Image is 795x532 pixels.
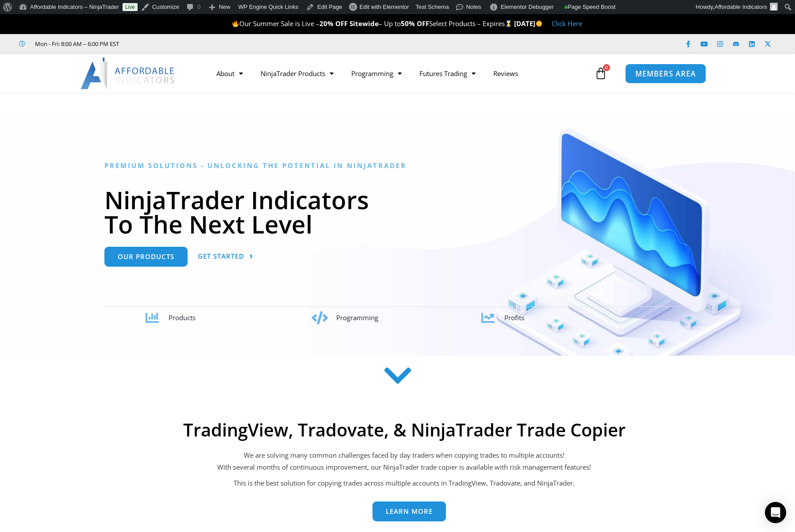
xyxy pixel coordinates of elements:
[33,38,119,49] span: Mon - Fri: 8:00 AM – 6:00 PM EST
[118,253,174,260] span: Our Products
[484,63,527,84] a: Reviews
[123,3,138,11] a: Live
[104,188,691,236] h1: NinjaTrader Indicators To The Next Level
[373,501,446,521] a: Learn more
[104,161,691,170] h6: Premium Solutions - Unlocking the Potential in NinjaTrader
[104,247,188,267] a: Our Products
[207,63,252,84] a: About
[552,19,582,28] a: Click Here
[536,20,542,27] img: 🌞
[514,19,543,28] strong: [DATE]
[765,502,786,523] div: Open Intercom Messenger
[131,39,264,48] iframe: Customer reviews powered by Trustpilot
[207,63,592,84] nav: Menu
[121,449,687,474] p: We are solving many common challenges faced by day traders when copying trades to multiple accoun...
[169,313,196,322] span: Products
[581,61,620,86] a: 0
[319,19,348,28] strong: 20% OFF
[81,57,176,89] img: LogoAI | Affordable Indicators – NinjaTrader
[349,19,379,28] strong: Sitewide
[386,508,433,515] span: Learn more
[504,313,524,322] span: Profits
[360,4,409,10] span: Edit with Elementor
[401,19,429,28] strong: 50% OFF
[714,4,767,10] span: Affordable Indicators
[635,70,696,77] span: MEMBERS AREA
[342,63,411,84] a: Programming
[625,63,706,83] a: MEMBERS AREA
[336,313,378,322] span: Programming
[198,253,244,260] span: Get Started
[252,63,342,84] a: NinjaTrader Products
[411,63,484,84] a: Futures Trading
[232,20,239,27] img: 🔥
[232,19,514,28] span: Our Summer Sale is Live – – Up to Select Products – Expires
[121,419,687,440] h2: TradingView, Tradovate, & NinjaTrader Trade Copier
[198,247,253,267] a: Get Started
[121,477,687,490] p: This is the best solution for copying trades across multiple accounts in TradingView, Tradovate, ...
[603,64,610,71] span: 0
[505,20,512,27] img: ⌛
